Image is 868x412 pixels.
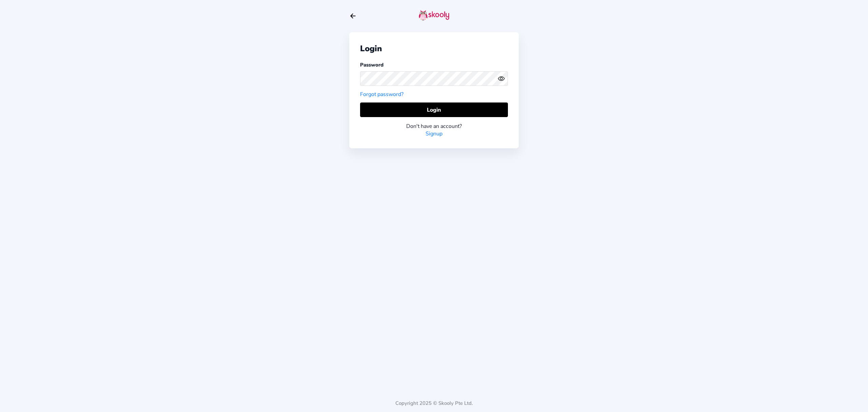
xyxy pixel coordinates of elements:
[349,12,357,20] button: arrow back outline
[498,75,508,82] button: eye outlineeye off outline
[360,91,403,98] a: Forgot password?
[419,10,449,21] img: skooly-logo.png
[498,75,505,82] ion-icon: eye outline
[360,43,508,54] div: Login
[360,102,508,117] button: Login
[426,130,442,137] a: Signup
[360,61,383,68] label: Password
[360,123,508,130] div: Don't have an account?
